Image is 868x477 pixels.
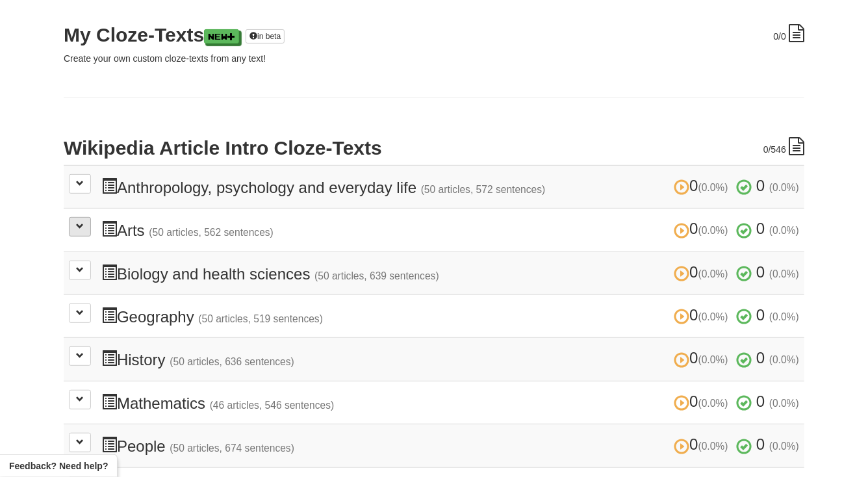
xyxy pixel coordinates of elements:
h3: Biology and health sciences [101,264,799,283]
span: 0 [774,31,779,42]
h3: Anthropology, psychology and everyday life [101,177,799,196]
small: (50 articles, 674 sentences) [170,443,294,454]
small: (50 articles, 562 sentences) [149,227,274,238]
span: 0 [756,177,765,194]
div: /546 [763,137,804,156]
span: 0 [756,435,765,453]
small: (0.0%) [698,268,728,279]
small: (0.0%) [769,225,799,236]
span: 0 [674,393,732,410]
span: 0 [763,144,769,155]
small: (0.0%) [698,354,728,365]
span: 0 [674,263,732,281]
small: (0.0%) [698,398,728,409]
span: 0 [756,393,765,410]
small: (0.0%) [769,441,799,452]
h3: History [101,350,799,368]
span: 0 [756,263,765,281]
small: (0.0%) [769,354,799,365]
h3: People [101,436,799,455]
p: Create your own custom cloze-texts from any text! [64,52,804,65]
h3: Arts [101,220,799,239]
small: (0.0%) [769,311,799,322]
span: Open feedback widget [9,459,108,472]
small: (50 articles, 572 sentences) [421,184,546,195]
small: (50 articles, 636 sentences) [170,356,294,367]
small: (0.0%) [698,225,728,236]
small: (46 articles, 546 sentences) [210,400,335,411]
h2: Wikipedia Article Intro Cloze-Texts [64,137,804,159]
span: 0 [674,306,732,324]
small: (0.0%) [698,311,728,322]
a: New [204,29,239,44]
small: (0.0%) [769,398,799,409]
small: (0.0%) [698,182,728,193]
span: 0 [756,220,765,237]
span: 0 [674,177,732,194]
span: 0 [674,435,732,453]
span: 0 [756,306,765,324]
small: (50 articles, 519 sentences) [198,313,323,324]
span: 0 [674,220,732,237]
small: (0.0%) [769,182,799,193]
a: in beta [246,29,285,44]
h2: My Cloze-Texts [64,24,804,45]
small: (50 articles, 639 sentences) [314,270,439,281]
h3: Mathematics [101,393,799,412]
small: (0.0%) [698,441,728,452]
span: 0 [674,349,732,367]
div: /0 [774,24,804,43]
h3: Geography [101,307,799,326]
small: (0.0%) [769,268,799,279]
span: 0 [756,349,765,367]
